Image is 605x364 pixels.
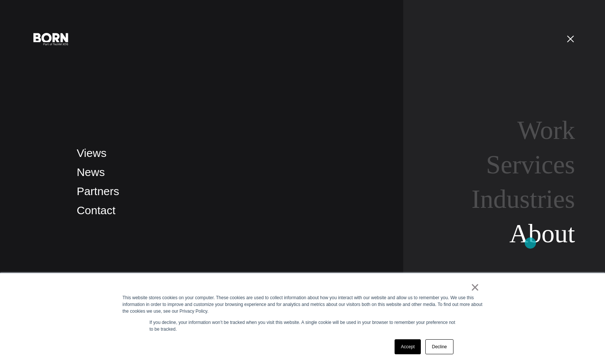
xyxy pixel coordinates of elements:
a: Views [77,147,106,159]
a: Industries [471,185,575,213]
button: Open [561,31,579,46]
div: This website stores cookies on your computer. These cookies are used to collect information about... [123,294,483,315]
a: News [77,166,105,178]
a: Work [517,116,575,145]
p: If you decline, your information won’t be tracked when you visit this website. A single cookie wi... [150,319,456,333]
a: Services [486,150,575,179]
a: × [471,284,480,291]
a: Accept [395,339,421,354]
a: Partners [77,185,119,197]
a: Decline [425,339,453,354]
a: Contact [77,204,115,216]
a: About [509,219,575,248]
